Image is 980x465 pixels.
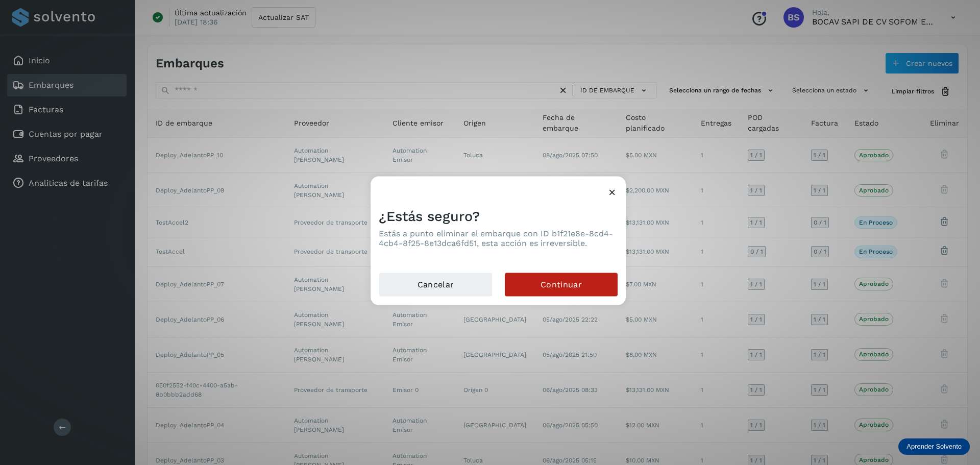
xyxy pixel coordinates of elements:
[505,273,618,297] button: Continuar
[379,229,613,248] span: Estás a punto eliminar el embarque con ID b1f21e8e-8cd4-4cb4-8f25-8e13dca6fd51, esta acción es ir...
[906,443,962,451] p: Aprender Solvento
[379,208,480,224] span: ¿Estás seguro?
[379,273,493,297] button: Cancelar
[898,438,970,455] div: Aprender Solvento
